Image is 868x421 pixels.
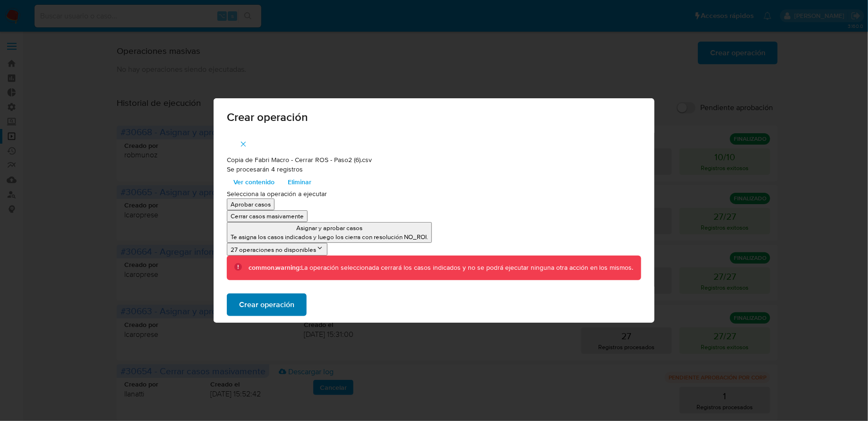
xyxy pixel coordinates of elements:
[227,174,281,189] button: Ver contenido
[231,232,428,241] p: Te asigna los casos indicados y luego los cierra con resolución NO_ROI.
[227,210,308,222] button: Cerrar casos masivamente
[227,155,641,165] p: Copia de Fabri Macro - Cerrar ROS - Paso2 (6).csv
[227,222,432,243] button: Asignar y aprobar casosTe asigna los casos indicados y luego los cierra con resolución NO_ROI.
[239,294,294,315] span: Crear operación
[249,263,301,272] b: common.warning:
[231,212,304,221] p: Cerrar casos masivamente
[227,243,327,256] button: 27 operaciones no disponibles
[227,165,641,174] p: Se procesarán 4 registros
[233,175,275,189] span: Ver contenido
[227,189,641,199] p: Selecciona la operación a ejecutar
[227,112,641,123] span: Crear operación
[288,175,311,189] span: Eliminar
[227,198,275,210] button: Aprobar casos
[227,293,307,316] button: Crear operación
[281,174,318,189] button: Eliminar
[231,223,428,232] p: Asignar y aprobar casos
[249,263,634,273] div: La operación seleccionada cerrará los casos indicados y no se podrá ejecutar ninguna otra acción ...
[231,200,271,209] p: Aprobar casos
